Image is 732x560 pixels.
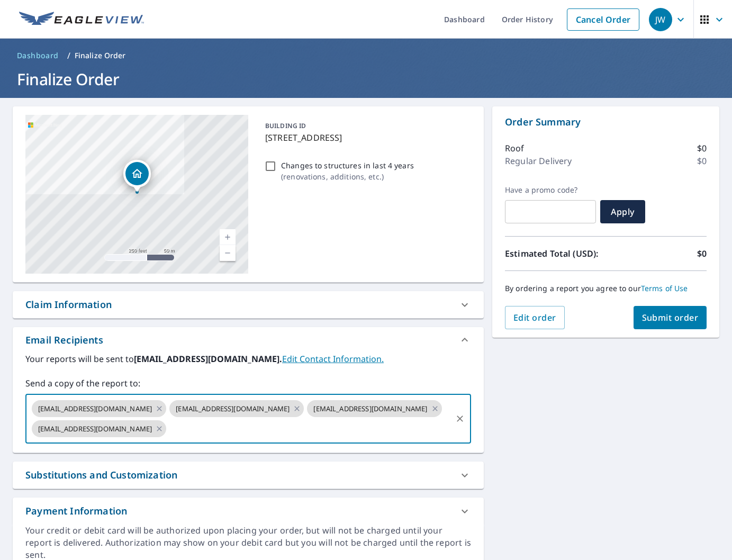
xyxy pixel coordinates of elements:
h1: Finalize Order [13,68,719,90]
p: $0 [697,247,707,260]
button: Edit order [505,306,565,329]
span: Edit order [513,312,556,323]
p: ( renovations, additions, etc. ) [281,171,414,182]
a: Current Level 17, Zoom Out [220,245,236,261]
p: Estimated Total (USD): [505,247,606,260]
a: Dashboard [13,47,63,64]
p: Order Summary [505,115,707,129]
div: JW [649,8,672,31]
img: EV Logo [19,12,144,28]
span: Dashboard [17,50,59,61]
p: $0 [697,155,707,167]
span: [EMAIL_ADDRESS][DOMAIN_NAME] [307,404,433,414]
p: Changes to structures in last 4 years [281,160,414,171]
span: [EMAIL_ADDRESS][DOMAIN_NAME] [32,424,158,434]
div: Payment Information [13,498,484,525]
p: $0 [697,142,707,155]
div: Claim Information [13,291,484,318]
button: Apply [600,200,645,223]
p: By ordering a report you agree to our [505,284,707,293]
a: EditContactInfo [282,353,384,365]
a: Current Level 17, Zoom In [220,229,236,245]
div: Claim Information [25,297,112,312]
p: [STREET_ADDRESS] [265,131,467,144]
a: Terms of Use [641,283,688,293]
div: Payment Information [25,504,127,518]
label: Send a copy of the report to: [25,377,471,390]
a: Cancel Order [567,8,639,31]
p: Regular Delivery [505,155,572,167]
div: [EMAIL_ADDRESS][DOMAIN_NAME] [32,400,166,417]
p: Roof [505,142,525,155]
nav: breadcrumb [13,47,719,64]
span: [EMAIL_ADDRESS][DOMAIN_NAME] [169,404,296,414]
div: Substitutions and Customization [13,462,484,489]
div: [EMAIL_ADDRESS][DOMAIN_NAME] [307,400,441,417]
button: Submit order [634,306,707,329]
div: [EMAIL_ADDRESS][DOMAIN_NAME] [169,400,304,417]
li: / [67,49,70,62]
span: Apply [609,206,637,218]
label: Your reports will be sent to [25,353,471,365]
label: Have a promo code? [505,185,596,195]
div: [EMAIL_ADDRESS][DOMAIN_NAME] [32,420,166,437]
button: Clear [453,411,467,426]
div: Email Recipients [25,333,103,347]
b: [EMAIL_ADDRESS][DOMAIN_NAME]. [134,353,282,365]
p: Finalize Order [75,50,126,61]
div: Dropped pin, building 1, Residential property, 729 S Brookview Ln Mustang, OK 73064 [123,160,151,193]
span: Submit order [642,312,699,323]
div: Substitutions and Customization [25,468,177,482]
p: BUILDING ID [265,121,306,130]
div: Email Recipients [13,327,484,353]
span: [EMAIL_ADDRESS][DOMAIN_NAME] [32,404,158,414]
